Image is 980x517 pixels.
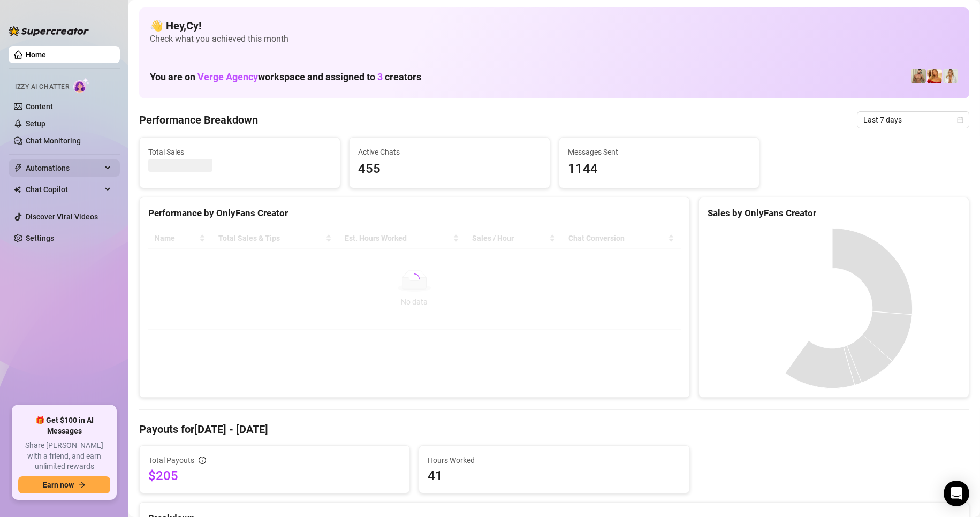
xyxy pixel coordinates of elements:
[148,206,681,221] div: Performance by OnlyFans Creator
[148,454,194,466] span: Total Payouts
[78,481,86,489] span: arrow-right
[14,186,21,193] img: Chat Copilot
[568,146,751,158] span: Messages Sent
[139,422,969,437] h4: Payouts for [DATE] - [DATE]
[18,415,110,436] span: 🎁 Get $100 in AI Messages
[26,159,102,177] span: Automations
[14,164,22,172] span: thunderbolt
[43,481,74,489] span: Earn now
[26,119,45,128] a: Setup
[26,234,54,242] a: Settings
[568,159,751,179] span: 1144
[148,146,331,158] span: Total Sales
[927,69,942,83] img: Mikayla FREE
[377,71,383,82] span: 3
[150,71,421,83] h1: You are on workspace and assigned to creators
[957,117,963,123] span: calendar
[26,136,81,145] a: Chat Monitoring
[197,71,258,82] span: Verge Agency
[73,78,90,93] img: AI Chatter
[15,82,69,92] span: Izzy AI Chatter
[428,467,680,484] span: 41
[911,69,926,83] img: Mo
[18,440,110,472] span: Share [PERSON_NAME] with a friend, and earn unlimited rewards
[358,146,541,158] span: Active Chats
[9,26,89,36] img: logo-BBDzfeDw.svg
[26,181,102,198] span: Chat Copilot
[18,476,110,493] button: Earn nowarrow-right
[26,50,46,59] a: Home
[26,102,53,111] a: Content
[944,481,969,506] div: Open Intercom Messenger
[199,457,206,464] span: info-circle
[150,18,959,33] h4: 👋 Hey, Cy !
[943,69,958,83] img: Mikayla PAID
[408,272,421,286] span: loading
[148,467,401,484] span: $205
[150,33,959,45] span: Check what you achieved this month
[139,112,258,127] h4: Performance Breakdown
[863,112,963,128] span: Last 7 days
[708,206,960,221] div: Sales by OnlyFans Creator
[428,454,680,466] span: Hours Worked
[358,159,541,179] span: 455
[26,212,98,221] a: Discover Viral Videos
